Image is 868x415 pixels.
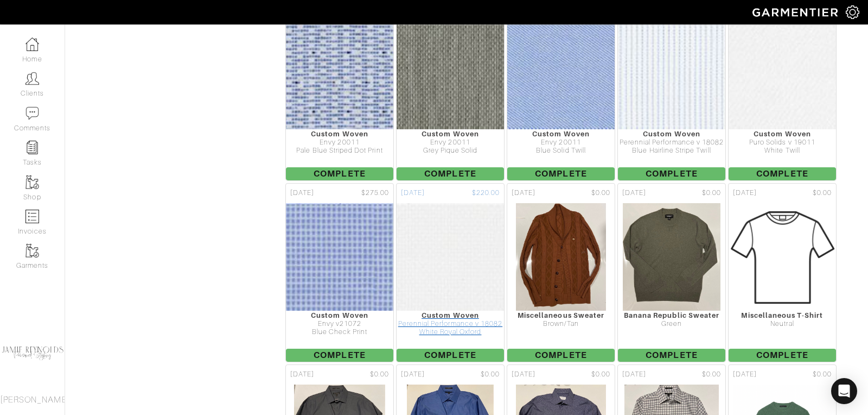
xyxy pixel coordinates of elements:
[506,1,616,182] a: [DATE] $275.00 Custom Woven Envy 20011 Blue Solid Twill Complete
[507,139,615,147] div: Envy 20011
[286,349,393,362] span: Complete
[284,1,395,182] a: [DATE] $275.00 Custom Woven Envy 20011 Pale Blue Striped Dot Print Complete
[286,320,393,328] div: Envy v21072
[729,349,836,362] span: Complete
[397,311,504,319] div: Custom Woven
[618,311,725,319] div: Banana Republic Sweater
[25,244,39,257] img: garments-icon-b7da505a4dc4fd61783c78ac3ca0ef83fa9d6f193b1c9dc38574b1d14d53ca28.png
[733,188,757,198] span: [DATE]
[152,203,527,311] img: RooJXJmFaiooCmwTyVCnrrP2.jpg
[397,320,504,328] div: Perennial Performance v 18082
[729,320,836,328] div: Neutral
[25,37,39,51] img: dashboard-icon-dbcd8f5a0b271acd01030246c82b418ddd0df26cd7fceb0bd07c9910d44c42f6.png
[484,21,859,130] img: Lhfk75PcRzDPNdZknaZCR7fT.jpg
[374,21,749,130] img: Xsrp5bitre4n725WDpbjQDxG.jpg
[727,182,838,363] a: [DATE] $0.00 Miscellaneous T-Shirt Neutral Complete
[813,188,832,198] span: $0.00
[727,1,838,182] a: [DATE] $275.00 Custom Woven Puro Solids v 19011 White Twill Complete
[702,369,721,380] span: $0.00
[25,210,39,223] img: orders-icon-0abe47150d42831381b5fb84f609e132dff9fe21cb692f30cb5eec754e2cba89.png
[618,139,725,147] div: Perennial Performance v 18082
[622,369,646,380] span: [DATE]
[286,130,393,138] div: Custom Woven
[25,106,39,120] img: comment-icon-a0a6a9ef722e966f86d9cbdc48e553b5cf19dbc54f86b18d962a5391bc8f6eb6.png
[290,188,314,198] span: [DATE]
[286,139,393,147] div: Envy 20011
[506,182,616,363] a: [DATE] $0.00 Miscellaneous Sweater Brown/Tan Complete
[397,328,504,336] div: White Royal Oxford
[395,1,506,182] a: [DATE] $275.00 Custom Woven Envy 20011 Grey Pique Solid Complete
[397,139,504,147] div: Envy 20011
[622,203,720,311] img: GV2FwNYgyBPjg7MW8YBAoygN
[733,369,757,380] span: [DATE]
[397,130,504,138] div: Custom Woven
[263,203,638,311] img: KKywXtZkQdMuJEyk4iqzBRkv.jpg
[616,1,727,182] a: [DATE] $220.00 Custom Woven Perennial Performance v 18082 Blue Hairline Stripe Twill Complete
[618,320,725,328] div: Green
[397,147,504,155] div: Grey Pique Solid
[846,5,859,19] img: gear-icon-white-bd11855cb880d31180b6d7d6211b90ccbf57a29d726f0c71d8c61bd08dd39cc2.png
[25,72,39,85] img: clients-icon-6bae9207a08558b7cb47a8932f037763ab4055f8c8b6bfacd5dc20c3e0201464.png
[729,139,836,147] div: Puro Solids v 19011
[263,21,638,130] img: z5uDzqWvwbWFyDANGSjtUUzT.jpg
[395,182,506,363] a: [DATE] $220.00 Custom Woven Perennial Performance v 18082 White Royal Oxford Complete
[25,141,39,154] img: reminder-icon-8004d30b9f0a5d33ae49ab947aed9ed385cf756f9e5892f1edd6e32f2345188e.png
[290,369,314,380] span: [DATE]
[618,167,725,180] span: Complete
[729,167,836,180] span: Complete
[618,130,725,138] div: Custom Woven
[370,369,389,380] span: $0.00
[591,188,610,198] span: $0.00
[472,188,500,198] span: $220.00
[728,203,837,311] img: Mens_T-Shirt-7d38f211ed3fbfbf6850695aaf1b0d21a7b5105ef8fa2b8490a85561bca92af4.png
[729,130,836,138] div: Custom Woven
[618,349,725,362] span: Complete
[702,188,721,198] span: $0.00
[618,147,725,155] div: Blue Hairline Stripe Twill
[286,311,393,319] div: Custom Woven
[512,369,535,380] span: [DATE]
[481,369,500,380] span: $0.00
[616,182,727,363] a: [DATE] $0.00 Banana Republic Sweater Green Complete
[152,21,527,130] img: 5Jx8KjNbdNsAu3dgJkP2sPko.jpg
[397,349,504,362] span: Complete
[507,311,615,319] div: Miscellaneous Sweater
[507,147,615,155] div: Blue Solid Twill
[401,369,425,380] span: [DATE]
[284,182,395,363] a: [DATE] $275.00 Custom Woven Envy v21072 Blue Check Print Complete
[622,188,646,198] span: [DATE]
[515,203,606,311] img: ondVCSDRGShscBMAJ5vdDd3Z
[507,130,615,138] div: Custom Woven
[729,311,836,319] div: Miscellaneous T-Shirt
[286,167,393,180] span: Complete
[361,188,389,198] span: $275.00
[591,369,610,380] span: $0.00
[747,3,846,22] img: garmentier-logo-header-white-b43fb05a5012e4ada735d5af1a66efaba907eab6374d6393d1fbf88cb4ef424d.png
[813,369,832,380] span: $0.00
[286,147,393,155] div: Pale Blue Striped Dot Print
[286,328,393,336] div: Blue Check Print
[25,175,39,189] img: garments-icon-b7da505a4dc4fd61783c78ac3ca0ef83fa9d6f193b1c9dc38574b1d14d53ca28.png
[397,167,504,180] span: Complete
[512,188,535,198] span: [DATE]
[507,349,615,362] span: Complete
[729,147,836,155] div: White Twill
[401,188,425,198] span: [DATE]
[507,167,615,180] span: Complete
[507,320,615,328] div: Brown/Tan
[831,378,857,404] div: Open Intercom Messenger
